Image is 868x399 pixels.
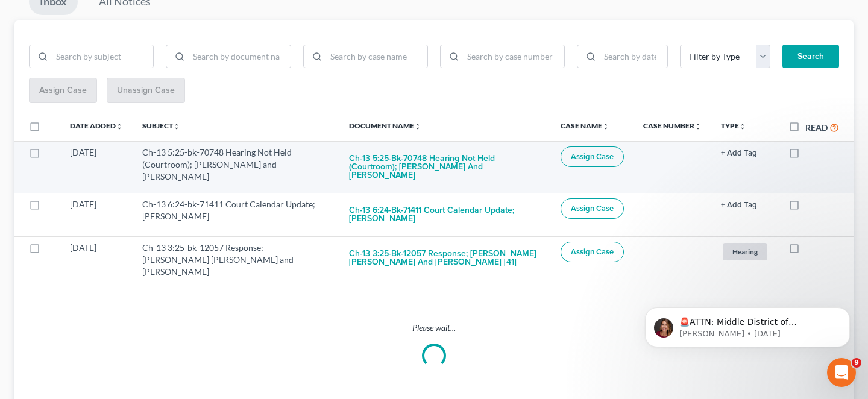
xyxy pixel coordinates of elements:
[721,198,769,210] a: + Add Tag
[60,193,133,236] td: [DATE]
[349,146,541,187] button: Ch-13 5:25-bk-70748 Hearing Not Held (Courtroom); [PERSON_NAME] and [PERSON_NAME]
[694,123,702,130] i: unfold_more
[133,141,339,193] td: Ch-13 5:25-bk-70748 Hearing Not Held (Courtroom); [PERSON_NAME] and [PERSON_NAME]
[721,149,757,157] button: + Add Tag
[627,282,868,366] iframe: Intercom notifications message
[643,121,702,130] a: Case Numberunfold_more
[827,358,856,387] iframe: Intercom live chat
[561,146,624,167] button: Assign Case
[571,152,614,162] span: Assign Case
[414,123,421,130] i: unfold_more
[723,243,767,260] span: Hearing
[721,146,769,159] a: + Add Tag
[173,123,180,130] i: unfold_more
[561,121,609,130] a: Case Nameunfold_more
[70,121,123,130] a: Date Addedunfold_more
[60,236,133,283] td: [DATE]
[571,204,614,213] span: Assign Case
[29,322,839,334] p: Please wait...
[721,242,769,262] a: Hearing
[805,121,828,134] label: Read
[116,123,123,130] i: unfold_more
[602,123,609,130] i: unfold_more
[721,121,746,130] a: Typeunfold_more
[133,193,339,236] td: Ch-13 6:24-bk-71411 Court Calendar Update; [PERSON_NAME]
[739,123,746,130] i: unfold_more
[852,358,861,368] span: 9
[782,45,839,69] button: Search
[561,242,624,262] button: Assign Case
[326,45,427,68] input: Search by case name
[189,45,290,68] input: Search by document name
[60,141,133,193] td: [DATE]
[349,121,421,130] a: Document Nameunfold_more
[349,242,541,274] button: Ch-13 3:25-bk-12057 Response; [PERSON_NAME] [PERSON_NAME] and [PERSON_NAME] [41]
[142,121,180,130] a: Subjectunfold_more
[52,45,153,68] input: Search by subject
[561,198,624,219] button: Assign Case
[349,198,541,231] button: Ch-13 6:24-bk-71411 Court Calendar Update; [PERSON_NAME]
[463,45,564,68] input: Search by case number
[571,247,614,257] span: Assign Case
[600,45,667,68] input: Search by date
[721,201,757,209] button: + Add Tag
[133,236,339,283] td: Ch-13 3:25-bk-12057 Response; [PERSON_NAME] [PERSON_NAME] and [PERSON_NAME]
